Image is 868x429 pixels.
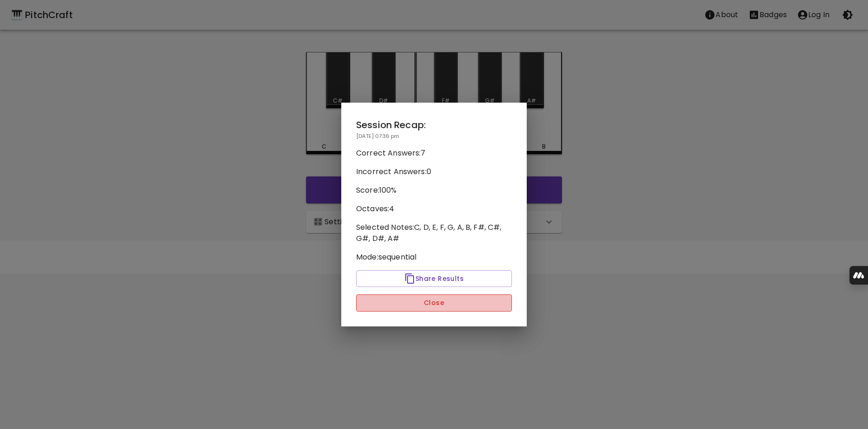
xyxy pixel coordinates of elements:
[356,294,512,312] button: Close
[356,132,512,140] p: [DATE] 07:36 pm
[356,252,512,263] p: Mode: sequential
[356,117,512,132] h2: Session Recap:
[356,270,512,287] button: Share Results
[356,166,512,177] p: Incorrect Answers: 0
[356,148,512,159] p: Correct Answers: 7
[356,222,512,244] p: Selected Notes: C, D, E, F, G, A, B, F#, C#, G#, D#, A#
[356,203,512,214] p: Octaves: 4
[356,185,512,196] p: Score: 100 %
